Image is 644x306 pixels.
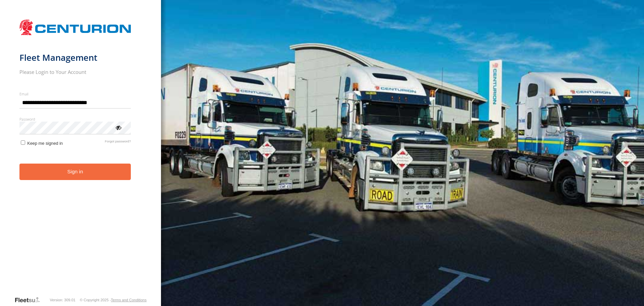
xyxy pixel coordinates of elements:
[19,19,131,36] img: Centurion Transport
[14,297,45,303] a: Visit our Website
[105,139,131,146] a: Forgot password?
[115,124,121,131] div: ViewPassword
[80,298,147,302] div: © Copyright 2025 -
[19,52,131,63] h1: Fleet Management
[19,117,131,122] label: Password
[19,91,131,96] label: Email
[50,298,75,302] div: Version: 309.01
[21,140,25,145] input: Keep me signed in
[19,69,131,75] h2: Please Login to Your Account
[19,164,131,180] button: Sign in
[27,141,63,146] span: Keep me signed in
[19,16,142,296] form: main
[111,298,147,302] a: Terms and Conditions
